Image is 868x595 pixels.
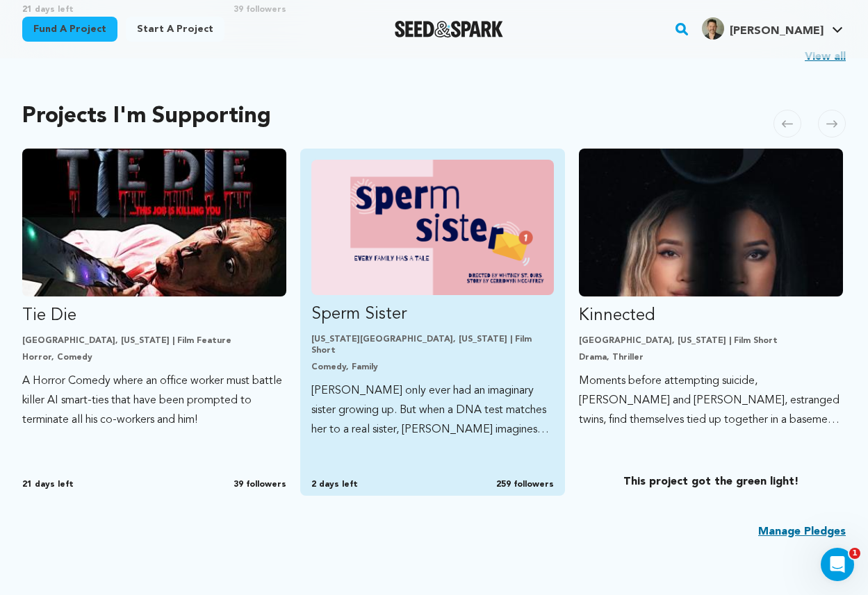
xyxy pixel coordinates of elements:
a: Seed&Spark Homepage [395,21,504,37]
span: Chris V.'s Profile [699,15,846,44]
p: Sperm Sister [311,303,553,326]
img: Seed&Spark Logo Dark Mode [395,21,504,37]
p: Drama, Thriller [579,352,843,363]
a: Chris V.'s Profile [699,15,846,40]
p: Horror, Comedy [22,352,286,363]
span: 259 followers [496,479,554,490]
span: 21 days left [22,479,74,490]
p: Comedy, Family [311,362,553,373]
p: [GEOGRAPHIC_DATA], [US_STATE] | Film Short [579,335,843,346]
span: [PERSON_NAME] [730,26,824,37]
div: Chris V.'s Profile [702,17,824,40]
p: [GEOGRAPHIC_DATA], [US_STATE] | Film Feature [22,335,286,346]
a: Fund Tie Die [22,149,286,430]
a: Start a project [126,17,224,42]
iframe: Intercom live chat [821,548,854,581]
a: Manage Pledges [758,523,846,540]
a: Fund Kinnected [579,149,843,430]
p: Moments before attempting suicide, [PERSON_NAME] and [PERSON_NAME], estranged twins, find themsel... [579,371,843,430]
span: 1 [849,548,860,559]
p: [US_STATE][GEOGRAPHIC_DATA], [US_STATE] | Film Short [311,334,553,356]
a: Fund Sperm Sister [311,160,553,439]
p: A Horror Comedy where an office worker must battle killer AI smart-ties that have been prompted t... [22,371,286,430]
p: This project got the green light! [579,474,843,490]
h2: Projects I'm Supporting [22,107,271,126]
img: 5cf95370f3f0561f.jpg [702,17,724,40]
p: [PERSON_NAME] only ever had an imaginary sister growing up. But when a DNA test matches her to a ... [311,381,553,439]
p: Kinnected [579,305,843,327]
span: 39 followers [234,479,286,490]
p: Tie Die [22,305,286,327]
span: 2 days left [311,479,358,490]
a: Fund a project [22,17,117,42]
